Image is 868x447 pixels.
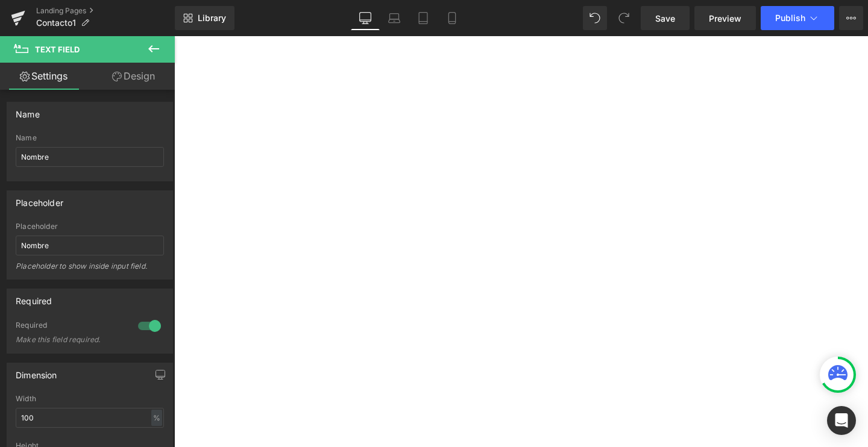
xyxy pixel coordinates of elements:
[438,6,467,30] a: Mobile
[16,320,126,333] div: Required
[583,6,607,30] button: Undo
[351,6,380,30] a: Desktop
[612,6,636,30] button: Redo
[16,191,63,208] div: Placeholder
[839,6,863,30] button: More
[16,336,124,344] div: Make this field required.
[36,6,175,16] a: Landing Pages
[409,6,438,30] a: Tablet
[36,18,76,28] span: Contacto1
[16,289,52,306] div: Required
[655,12,675,25] span: Save
[380,6,409,30] a: Laptop
[35,45,80,54] span: Text Field
[151,410,162,426] div: %
[175,6,234,30] a: New Library
[761,6,834,30] button: Publish
[775,13,805,23] span: Publish
[827,406,856,435] div: Open Intercom Messenger
[694,6,756,30] a: Preview
[16,134,164,142] div: Name
[16,102,40,119] div: Name
[16,222,164,231] div: Placeholder
[16,408,164,428] input: auto
[16,395,164,403] div: Width
[16,261,164,279] div: Placeholder to show inside input field.
[198,13,226,23] span: Library
[709,12,741,25] span: Preview
[16,363,57,380] div: Dimension
[90,63,177,90] a: Design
